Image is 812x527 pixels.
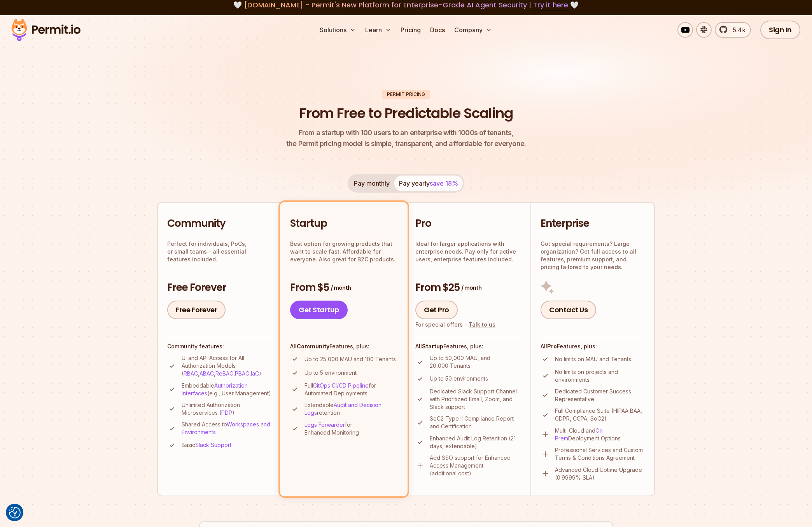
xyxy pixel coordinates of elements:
h1: From Free to Predictable Scaling [299,104,513,123]
p: Embeddable (e.g., User Management) [182,382,272,397]
h4: All Features, plus: [415,343,521,350]
p: Dedicated Slack Support Channel with Prioritized Email, Zoom, and Slack support [430,388,521,411]
a: Get Pro [415,301,458,319]
h2: Pro [415,217,521,231]
strong: Pro [547,343,557,350]
p: Ideal for larger applications with enterprise needs. Pay only for active users, enterprise featur... [415,240,521,263]
div: Permit Pricing [382,90,430,99]
h3: From $25 [415,281,521,295]
p: Up to 5 environment [304,369,357,377]
a: Contact Us [541,301,596,319]
p: No limits on projects and environments [555,368,645,384]
p: Up to 50 environments [430,375,488,383]
h4: All Features, plus: [541,343,645,350]
a: ReBAC [215,370,233,377]
a: Authorization Interfaces [182,382,248,397]
button: Learn [362,22,394,38]
div: For special offers - [415,321,495,329]
img: Revisit consent button [9,507,21,518]
p: No limits on MAU and Tenants [555,355,631,363]
span: 5.4k [728,25,745,35]
a: Slack Support [195,442,231,448]
h2: Enterprise [541,217,645,231]
a: GitOps CI/CD Pipeline [313,382,369,389]
a: On-Prem [555,427,605,442]
h2: Startup [290,217,397,231]
a: 5.4k [715,22,751,38]
p: Enhanced Audit Log Retention (21 days, extendable) [430,435,521,450]
a: PBAC [235,370,249,377]
p: Advanced Cloud Uptime Upgrade (0.9999% SLA) [555,466,645,482]
a: Logs Forwarder [304,421,345,428]
a: Get Startup [290,301,348,319]
h4: All Features, plus: [290,343,397,350]
p: Shared Access to [182,421,272,436]
p: Extendable retention [304,401,397,417]
p: for Enhanced Monitoring [304,421,397,437]
span: / month [331,284,351,292]
button: Company [451,22,495,38]
p: Got special requirements? Large organization? Get full access to all features, premium support, a... [541,240,645,271]
a: Audit and Decision Logs [304,402,381,416]
a: Talk to us [469,321,495,328]
a: Sign In [760,21,800,39]
p: Best option for growing products that want to scale fast. Affordable for everyone. Also great for... [290,240,397,263]
a: RBAC [184,370,198,377]
a: Docs [427,22,448,38]
p: Up to 50,000 MAU, and 20,000 Tenants [430,354,521,370]
button: Solutions [317,22,359,38]
p: Unlimited Authorization Microservices ( ) [182,401,272,417]
h3: From $5 [290,281,397,295]
a: Free Forever [167,301,226,319]
h2: Community [167,217,272,231]
a: IaC [251,370,259,377]
p: the Permit pricing model is simple, transparent, and affordable for everyone. [286,127,526,149]
a: Pricing [397,22,424,38]
p: Dedicated Customer Success Representative [555,388,645,403]
strong: Startup [422,343,443,350]
a: ABAC [199,370,214,377]
p: Perfect for individuals, PoCs, or small teams - all essential features included. [167,240,272,263]
img: Permit logo [8,17,84,43]
p: Multi-Cloud and Deployment Options [555,427,645,442]
p: Professional Services and Custom Terms & Conditions Agreement [555,446,645,462]
span: / month [461,284,481,292]
span: From a startup with 100 users to an enterprise with 1000s of tenants, [286,127,526,138]
h4: Community features: [167,343,272,350]
p: Full Compliance Suite (HIPAA BAA, GDPR, CCPA, SoC2) [555,407,645,423]
p: Full for Automated Deployments [304,382,397,397]
strong: Community [297,343,329,350]
h3: Free Forever [167,281,272,295]
p: SoC2 Type II Compliance Report and Certification [430,415,521,430]
p: UI and API Access for All Authorization Models ( , , , , ) [182,354,272,377]
p: Add SSO support for Enhanced Access Management (additional cost) [430,454,521,477]
a: PDP [221,409,232,416]
p: Up to 25,000 MAU and 100 Tenants [304,355,396,363]
button: Consent Preferences [9,507,21,518]
p: Basic [182,441,231,449]
button: Pay monthly [349,176,394,191]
